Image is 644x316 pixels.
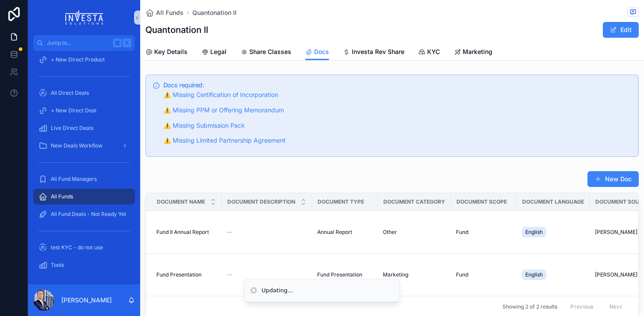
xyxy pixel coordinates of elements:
span: Legal [210,47,226,56]
a: -- [227,229,307,236]
a: Marketing [383,271,446,278]
span: All Fund Deals - Not Ready Yet [51,211,126,218]
span: KYC [427,47,440,56]
a: All Fund Managers [33,171,135,187]
span: Annual Report [317,229,352,236]
span: Marketing [463,47,492,56]
a: Key Details [145,44,188,61]
a: test KYC - do not use [33,240,135,255]
span: Fund [456,271,468,278]
button: Jump to...K [33,35,135,51]
a: English [522,225,584,239]
span: [PERSON_NAME] [595,271,637,278]
span: All Funds [51,193,73,200]
button: Edit [603,22,639,38]
a: All Funds [33,189,135,205]
a: Quantonation II [192,8,237,17]
a: Fund II Annual Report [156,229,216,236]
span: Document Name [157,198,205,205]
span: -- [227,229,232,236]
a: Tools [33,257,135,273]
span: English [525,271,543,278]
p: ⚠️ Missing PPM or Offering Memorandum [163,105,631,115]
span: Marketing [383,271,408,278]
span: Document Type [318,198,364,205]
p: [PERSON_NAME] [61,296,112,305]
span: [PERSON_NAME] [595,229,637,236]
span: Fund II Annual Report [156,229,209,236]
span: Fund [456,229,468,236]
span: All Direct Deals [51,90,89,97]
a: KYC [418,44,440,61]
a: Marketing [454,44,492,61]
span: New Deals Workflow [51,142,103,149]
span: Document Language [522,198,584,205]
a: + New Direct Deal [33,103,135,118]
a: Fund Presentation [156,271,216,278]
a: All Fund Deals - Not Ready Yet [33,206,135,222]
span: + New Direct Deal [51,107,96,114]
span: Other [383,229,397,236]
a: English [522,268,584,282]
img: App logo [65,11,103,25]
a: Fund [456,229,511,236]
a: Investa Rev Share [343,44,404,61]
span: English [525,229,543,236]
span: Live Direct Deals [51,125,93,132]
a: -- [227,271,307,278]
a: New Deals Workflow [33,138,135,154]
a: + New Direct Product [33,52,135,68]
span: test KYC - do not use [51,244,103,251]
div: ⚠️ Missing Certification of Incorporation ⚠️ Missing PPM or Offering Memorandum ⚠️ Missing Submis... [163,90,631,146]
p: ⚠️ Missing Limited Partnership Agreement [163,136,631,146]
p: ⚠️ Missing Certification of Incorporation [163,90,631,100]
button: New Doc [587,171,639,187]
a: Other [383,229,446,236]
a: Fund [456,271,511,278]
span: -- [227,271,232,278]
span: Key Details [154,47,188,56]
span: + New Direct Product [51,56,105,63]
a: Docs [305,44,329,61]
span: All Fund Managers [51,176,97,183]
span: Docs [314,47,329,56]
a: Fund Presentation [317,271,372,278]
span: Document Category [383,198,445,205]
span: Jump to... [47,39,110,47]
span: Tools [51,262,64,269]
h5: Docs required: [163,82,631,88]
span: K [124,39,131,47]
a: All Direct Deals [33,85,135,101]
span: Showing 2 of 2 results [502,303,557,310]
span: Fund Presentation [317,271,362,278]
div: scrollable content [28,51,140,284]
div: Updating... [262,286,293,295]
span: Document Scope [456,198,507,205]
a: Legal [202,44,226,61]
a: Live Direct Deals [33,120,135,136]
a: Share Classes [241,44,291,61]
span: Share Classes [249,47,291,56]
a: All Funds [145,8,184,17]
span: Investa Rev Share [352,47,404,56]
span: All Funds [156,8,184,17]
h1: Quantonation II [145,24,208,36]
p: ⚠️ Missing Submission Pack [163,121,631,131]
span: Fund Presentation [156,271,202,278]
a: Annual Report [317,229,372,236]
span: Document Description [227,198,295,205]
